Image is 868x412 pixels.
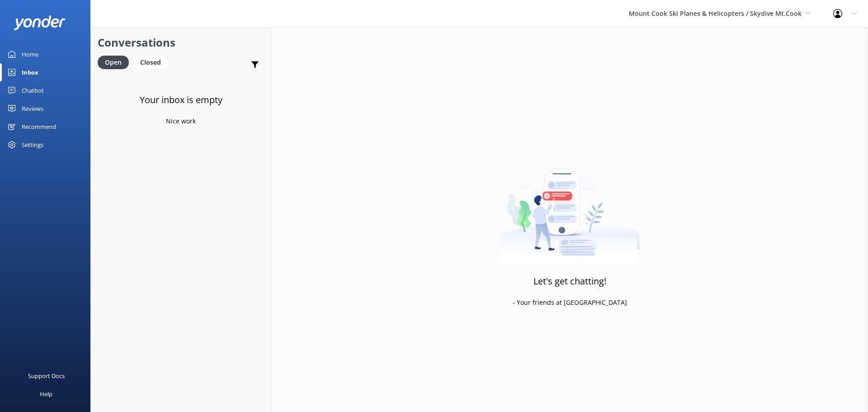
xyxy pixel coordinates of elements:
div: Open [98,56,129,69]
div: Reviews [22,99,43,118]
img: yonder-white-logo.png [14,15,66,30]
h2: Conversations [98,34,264,51]
p: - Your friends at [GEOGRAPHIC_DATA] [513,298,627,308]
div: Closed [133,56,168,69]
span: Mount Cook Ski Planes & Helicopters / Skydive Mt.Cook [629,9,802,18]
a: Closed [133,57,172,67]
div: Support Docs [28,367,65,385]
div: Settings [22,136,43,154]
a: Open [98,57,133,67]
div: Recommend [22,118,56,136]
h3: Let's get chatting! [533,274,606,289]
div: Chatbot [22,81,44,99]
div: Help [40,385,52,403]
div: Home [22,45,38,63]
p: Nice work [166,116,196,126]
h3: Your inbox is empty [140,93,222,107]
img: artwork of a man stealing a conversation from at giant smartphone [500,150,640,263]
div: Inbox [22,63,38,81]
